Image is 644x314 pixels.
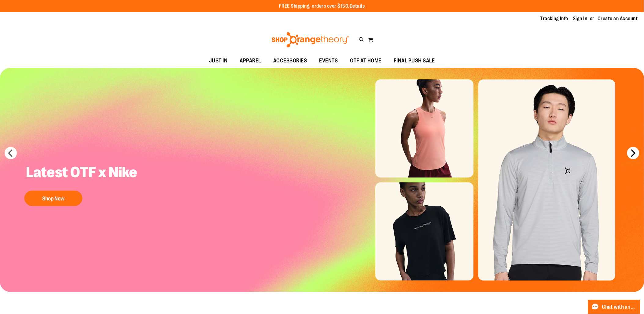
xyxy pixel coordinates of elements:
[394,54,435,68] span: FINAL PUSH SALE
[319,54,338,68] span: EVENTS
[21,159,148,188] h2: Latest OTF x Nike
[313,54,344,68] a: EVENTS
[271,32,350,47] img: Shop Orangetheory
[234,54,267,68] a: APPAREL
[350,3,365,9] a: Details
[602,304,637,310] span: Chat with an Expert
[627,147,639,159] button: next
[5,147,17,159] button: prev
[540,15,569,22] a: Tracking Info
[279,3,365,10] p: FREE Shipping, orders over $150.
[588,300,641,314] button: Chat with an Expert
[388,54,441,68] a: FINAL PUSH SALE
[273,54,307,68] span: ACCESSORIES
[267,54,313,68] a: ACCESSORIES
[203,54,234,68] a: JUST IN
[24,191,83,206] button: Shop Now
[344,54,388,68] a: OTF AT HOME
[240,54,261,68] span: APPAREL
[598,15,638,22] a: Create an Account
[350,54,382,68] span: OTF AT HOME
[21,159,148,209] a: Latest OTF x Nike Shop Now
[573,15,588,22] a: Sign In
[209,54,228,68] span: JUST IN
